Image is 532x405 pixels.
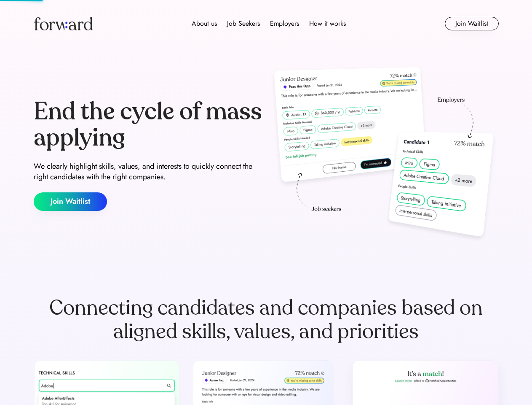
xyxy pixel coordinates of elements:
img: Forward logo [34,17,93,30]
div: Employers [270,19,299,29]
img: hero-image.png [270,64,499,246]
div: End the cycle of mass applying [34,99,263,151]
div: Job Seekers [227,19,260,29]
div: We clearly highlight skills, values, and interests to quickly connect the right candidates with t... [34,161,263,182]
div: Connecting candidates and companies based on aligned skills, values, and priorities [34,296,499,343]
div: About us [192,19,217,29]
button: Join Waitlist [445,17,499,30]
button: Join Waitlist [34,192,107,211]
div: How it works [309,19,346,29]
